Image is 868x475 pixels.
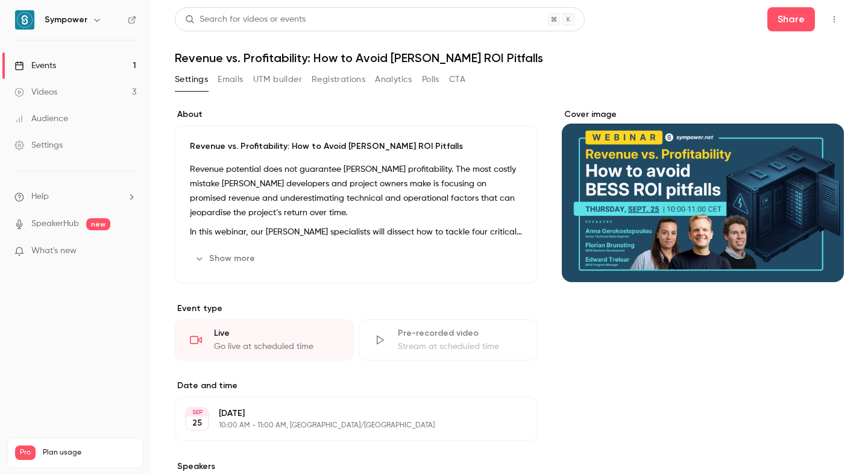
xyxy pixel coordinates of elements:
[214,341,339,353] div: Go live at scheduled time
[190,225,523,239] p: In this webinar, our [PERSON_NAME] specialists will dissect how to tackle four critical risks tha...
[219,407,474,420] p: [DATE]
[31,218,79,230] a: SpeakerHub
[218,70,243,89] button: Emails
[214,327,339,339] div: Live
[186,408,208,417] div: SEP
[15,10,34,30] img: Sympower
[767,7,815,31] button: Share
[14,139,63,151] div: Settings
[31,245,77,257] span: What's new
[14,113,68,125] div: Audience
[43,448,136,458] span: Plan usage
[398,327,523,339] div: Pre-recorded video
[175,109,538,121] label: About
[45,14,87,26] h6: Sympower
[86,218,110,230] span: new
[449,70,465,89] button: CTA
[190,140,523,153] p: Revenue vs. Profitability: How to Avoid [PERSON_NAME] ROI Pitfalls
[190,249,262,268] button: Show more
[14,60,56,72] div: Events
[375,70,412,89] button: Analytics
[562,109,844,282] section: Cover image
[175,380,538,392] label: Date and time
[175,319,354,360] div: LiveGo live at scheduled time
[192,417,202,429] p: 25
[175,303,538,315] p: Event type
[190,162,523,220] p: Revenue potential does not guarantee [PERSON_NAME] profitability. The most costly mistake [PERSON...
[398,341,523,353] div: Stream at scheduled time
[359,319,538,360] div: Pre-recorded videoStream at scheduled time
[14,190,136,203] li: help-dropdown-opener
[185,13,306,26] div: Search for videos or events
[422,70,439,89] button: Polls
[175,70,208,89] button: Settings
[253,70,302,89] button: UTM builder
[219,421,474,430] p: 10:00 AM - 11:00 AM, [GEOGRAPHIC_DATA]/[GEOGRAPHIC_DATA]
[312,70,365,89] button: Registrations
[14,86,57,98] div: Videos
[175,461,538,473] label: Speakers
[31,190,49,203] span: Help
[175,51,844,65] h1: Revenue vs. Profitability: How to Avoid [PERSON_NAME] ROI Pitfalls
[122,246,136,257] iframe: Noticeable Trigger
[562,109,844,121] label: Cover image
[15,445,36,460] span: Pro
